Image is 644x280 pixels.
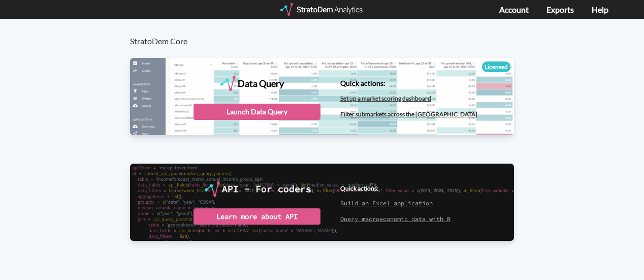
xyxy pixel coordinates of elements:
a: Set up a market scoring dashboard [340,95,431,102]
div: API - For coders [222,181,311,197]
h3: StratoDem Core [130,19,525,46]
a: Query macroeconomic data with R [340,215,450,223]
div: Data Query [238,76,284,91]
a: Exports [546,5,574,14]
a: Filter submarkets across the [GEOGRAPHIC_DATA] [340,110,477,118]
h4: Quick actions: [340,79,477,87]
div: Learn more about API [194,208,320,225]
div: Launch Data Query [194,104,320,120]
a: Build an Excel application [340,199,433,207]
h4: Quick actions: [340,185,450,192]
a: Help [592,5,608,14]
a: Account [499,5,529,14]
div: Licensed [482,61,510,72]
